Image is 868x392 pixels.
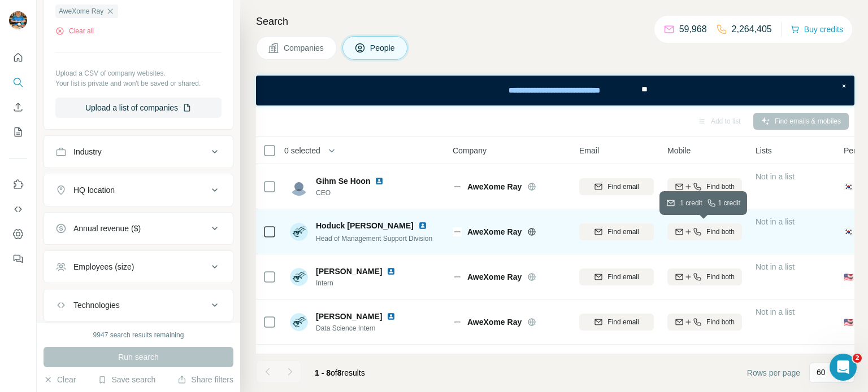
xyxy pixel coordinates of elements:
[756,172,795,181] span: Not in a list
[706,182,735,192] span: Find both
[315,368,331,377] span: 1 - 8
[791,21,843,37] button: Buy credits
[9,249,27,269] button: Feedback
[9,97,27,117] button: Enrich CSV
[453,227,462,236] img: Logo of AweXome Ray
[607,182,639,192] span: Find email
[370,42,396,54] span: People
[316,175,370,187] span: Gihm Se Hoon
[579,178,654,195] button: Find email
[706,317,735,327] span: Find both
[9,47,27,68] button: Quick start
[55,26,94,36] button: Clear all
[453,145,487,156] span: Company
[284,42,325,54] span: Companies
[467,226,522,237] span: AweXome Ray
[844,316,853,328] span: 🇺🇸
[73,223,141,234] div: Annual revenue ($)
[853,354,862,363] span: 2
[756,353,795,362] span: Not in a list
[579,145,599,156] span: Email
[98,374,155,385] button: Save search
[706,227,735,237] span: Find both
[73,299,120,311] div: Technologies
[830,354,857,381] iframe: Intercom live chat
[44,177,233,204] button: HQ location
[256,14,854,29] h4: Search
[756,145,772,156] span: Lists
[9,72,27,93] button: Search
[177,374,233,385] button: Share filters
[667,178,742,195] button: Find both
[55,98,222,118] button: Upload a list of companies
[453,272,462,281] img: Logo of AweXome Ray
[387,312,396,321] img: LinkedIn logo
[579,268,654,285] button: Find email
[579,223,654,240] button: Find email
[756,217,795,226] span: Not in a list
[679,23,707,36] p: 59,968
[667,145,691,156] span: Mobile
[290,223,308,241] img: Avatar
[467,316,522,328] span: AweXome Ray
[844,271,853,283] span: 🇺🇸
[453,318,462,327] img: Logo of AweXome Ray
[607,227,639,237] span: Find email
[579,314,654,331] button: Find email
[9,174,27,195] button: Use Surfe on LinkedIn
[316,278,400,288] span: Intern
[706,272,735,282] span: Find both
[55,78,222,89] p: Your list is private and won't be saved or shared.
[55,68,222,78] p: Upload a CSV of company websites.
[59,6,103,16] span: AweXome Ray
[9,224,27,244] button: Dashboard
[73,146,102,157] div: Industry
[387,267,396,276] img: LinkedIn logo
[667,268,742,285] button: Find both
[93,330,184,340] div: 9947 search results remaining
[290,268,308,286] img: Avatar
[467,181,522,192] span: AweXome Ray
[331,368,337,377] span: of
[337,368,342,377] span: 8
[375,177,384,186] img: LinkedIn logo
[73,184,115,196] div: HQ location
[316,220,414,231] span: Hoduck [PERSON_NAME]
[316,323,400,333] span: Data Science Intern
[290,313,308,331] img: Avatar
[44,292,233,319] button: Technologies
[467,271,522,283] span: AweXome Ray
[607,272,639,282] span: Find email
[844,181,853,192] span: 🇰🇷
[667,223,742,240] button: Find both
[315,368,365,377] span: results
[316,235,432,243] span: Head of Management Support Division
[316,188,388,198] span: CEO
[9,122,27,142] button: My lists
[316,266,382,277] span: [PERSON_NAME]
[667,314,742,331] button: Find both
[44,138,233,165] button: Industry
[844,226,853,237] span: 🇰🇷
[607,317,639,327] span: Find email
[453,182,462,191] img: Logo of AweXome Ray
[290,178,308,196] img: Avatar
[44,374,76,385] button: Clear
[73,261,134,272] div: Employees (size)
[44,215,233,242] button: Annual revenue ($)
[418,221,427,230] img: LinkedIn logo
[284,145,320,156] span: 0 selected
[256,76,854,105] iframe: Banner
[756,307,795,316] span: Not in a list
[747,367,800,378] span: Rows per page
[316,311,382,322] span: [PERSON_NAME]
[756,262,795,271] span: Not in a list
[9,11,27,29] img: Avatar
[9,199,27,219] button: Use Surfe API
[44,253,233,280] button: Employees (size)
[817,367,826,378] p: 60
[732,23,772,36] p: 2,264,405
